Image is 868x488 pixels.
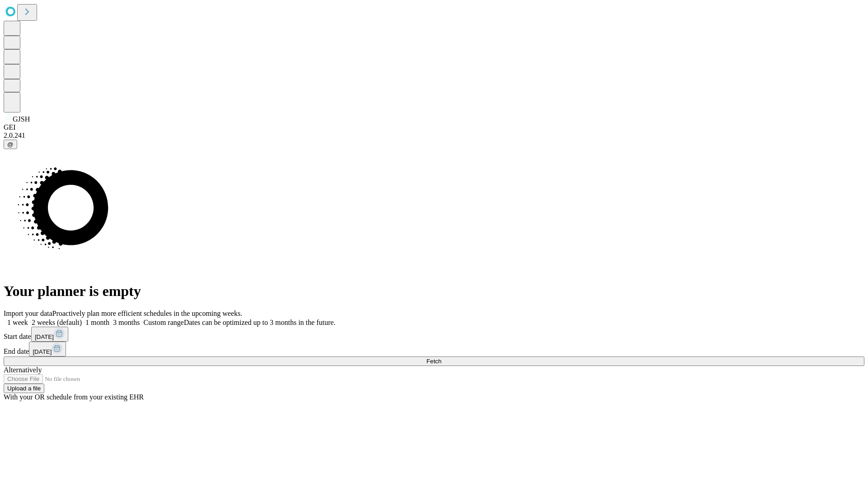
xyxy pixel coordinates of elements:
span: 3 months [113,319,140,326]
span: 2 weeks (default) [32,319,82,326]
div: Start date [4,327,864,342]
span: [DATE] [33,348,52,355]
span: Fetch [426,358,441,365]
span: 1 week [7,319,28,326]
span: With your OR schedule from your existing EHR [4,393,144,401]
button: [DATE] [31,327,68,342]
span: @ [7,141,14,148]
button: Upload a file [4,384,44,393]
button: [DATE] [29,342,66,357]
span: 1 month [85,319,109,326]
div: GEI [4,123,864,131]
span: [DATE] [35,333,54,340]
button: @ [4,140,17,149]
span: Import your data [4,310,52,317]
span: Dates can be optimized up to 3 months in the future. [184,319,335,326]
h1: Your planner is empty [4,283,864,300]
span: Alternatively [4,366,42,374]
span: Proactively plan more efficient schedules in the upcoming weeks. [52,310,242,317]
button: Fetch [4,357,864,366]
div: End date [4,342,864,357]
div: 2.0.241 [4,131,864,140]
span: Custom range [143,319,184,326]
span: GJSH [13,115,30,123]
